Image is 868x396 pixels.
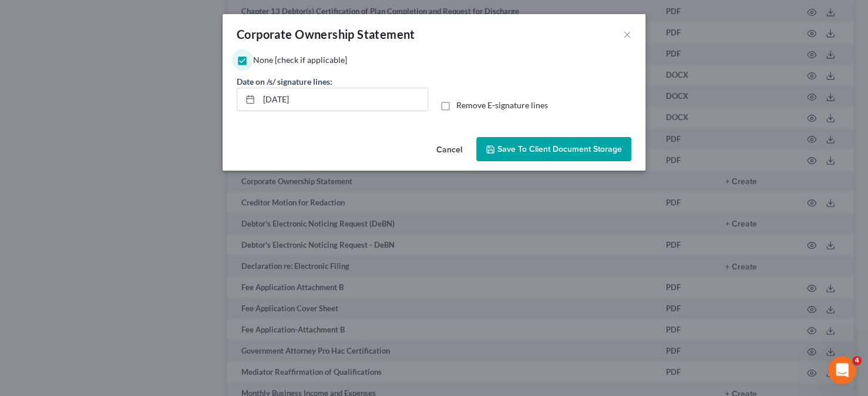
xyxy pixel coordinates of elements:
iframe: Intercom live chat [828,356,856,384]
span: 4 [852,356,862,365]
button: Save to Client Document Storage [476,137,631,162]
span: Remove E-signature lines [456,100,548,110]
span: Save to Client Document Storage [497,144,622,154]
label: Date on /s/ signature lines: [237,75,332,88]
span: None [check if applicable] [253,55,347,65]
button: Cancel [427,138,472,162]
input: MM/DD/YYYY [259,88,428,111]
div: Corporate Ownership Statement [237,26,415,42]
button: × [623,27,631,41]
